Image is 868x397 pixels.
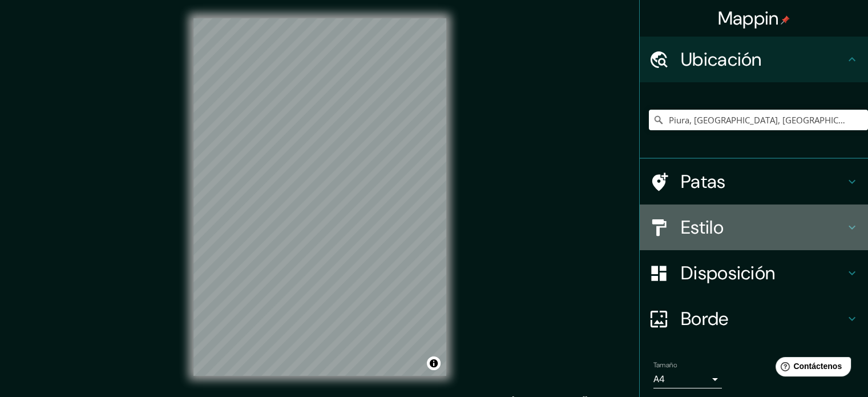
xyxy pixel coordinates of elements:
[653,360,677,370] font: Tamaño
[681,170,726,194] font: Patas
[681,261,775,285] font: Disposición
[681,215,724,239] font: Estilo
[718,6,779,30] font: Mappin
[640,296,868,342] div: Borde
[640,159,868,204] div: Patas
[640,37,868,82] div: Ubicación
[681,47,762,71] font: Ubicación
[640,250,868,296] div: Disposición
[427,356,441,370] button: Activar o desactivar atribución
[193,18,446,376] canvas: Mapa
[653,373,665,385] font: A4
[766,352,855,384] iframe: Lanzador de widgets de ayuda
[640,204,868,250] div: Estilo
[781,15,790,25] img: pin-icon.png
[649,110,868,130] input: Elige tu ciudad o zona
[681,307,729,331] font: Borde
[653,370,722,388] div: A4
